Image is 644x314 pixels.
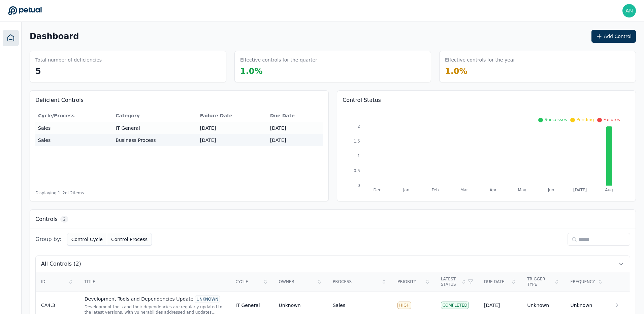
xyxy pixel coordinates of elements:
span: Displaying 1– 2 of 2 items [35,190,84,196]
h3: Controls [35,215,58,223]
tspan: Jun [548,188,554,192]
td: IT General [113,122,197,134]
img: andrew+workday@petual.ai [622,4,636,17]
div: Latest Status [441,276,473,287]
tspan: 1.5 [354,139,360,144]
h3: Total number of deficiencies [35,56,102,63]
tspan: Jan [403,188,410,192]
td: Sales [35,134,113,146]
th: Category [113,110,197,122]
tspan: May [518,188,526,192]
div: [DATE] [484,302,516,309]
h3: Effective controls for the quarter [240,56,317,63]
div: Frequency [570,279,603,284]
span: 1.0 % [240,67,263,76]
div: Trigger Type [527,276,559,287]
div: CA4.3 [41,302,73,309]
div: Cycle [235,279,268,284]
tspan: Aug [605,188,613,192]
div: Due Date [484,279,516,284]
div: Owner [279,279,322,284]
h3: Effective controls for the year [445,56,515,63]
div: HIGH [397,302,411,309]
span: All Controls (2) [41,260,81,268]
span: Group by: [35,235,62,243]
div: UNKNOWN [195,296,220,303]
div: Title [84,279,225,284]
tspan: [DATE] [573,188,587,192]
td: [DATE] [267,122,323,134]
th: Due Date [267,110,323,122]
th: Cycle/Process [35,110,113,122]
td: Sales [35,122,113,134]
tspan: Apr [490,188,497,192]
tspan: Dec [373,188,381,192]
div: Sales [333,302,345,309]
button: All Controls (2) [36,256,630,272]
th: Failure Date [197,110,267,122]
a: Go to Dashboard [8,6,42,15]
td: [DATE] [197,122,267,134]
button: Add Control [591,30,636,43]
td: [DATE] [197,134,267,146]
tspan: 1 [357,154,360,158]
tspan: 0 [357,183,360,188]
span: 5 [35,67,41,76]
div: Completed [441,302,469,309]
tspan: 0.5 [354,168,360,173]
span: Pending [576,117,594,122]
h3: Deficient Controls [35,96,323,104]
span: Failures [603,117,620,122]
a: Dashboard [3,30,19,46]
span: 1.0 % [445,67,468,76]
h1: Dashboard [30,31,79,42]
td: [DATE] [267,134,323,146]
div: ID [41,279,73,284]
button: Control Cycle [67,233,107,246]
div: Unknown [279,302,301,309]
div: Process [333,279,387,284]
span: Successes [544,117,567,122]
td: Business Process [113,134,197,146]
tspan: Mar [460,188,468,192]
span: 2 [60,216,68,223]
button: Control Process [107,233,152,246]
div: Development Tools and Dependencies Update [85,296,225,303]
tspan: Feb [431,188,439,192]
div: Priority [397,279,430,284]
tspan: 2 [357,124,360,129]
h3: Control Status [343,96,630,104]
